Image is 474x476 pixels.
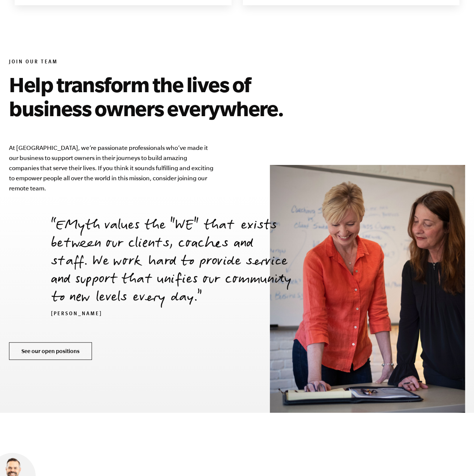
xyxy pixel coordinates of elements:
p: At [GEOGRAPHIC_DATA], we’re passionate professionals who’ve made it our business to support owner... [9,143,214,193]
h6: Join Our Team [9,59,465,66]
h2: Help transform the lives of business owners everywhere. [9,72,329,120]
a: See our open positions [9,342,92,360]
cite: [PERSON_NAME] [51,311,102,317]
p: EMyth values the "WE" that exists between our clients, coaches and staff. We work hard to provide... [51,217,291,307]
iframe: Chat Widget [436,440,474,476]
